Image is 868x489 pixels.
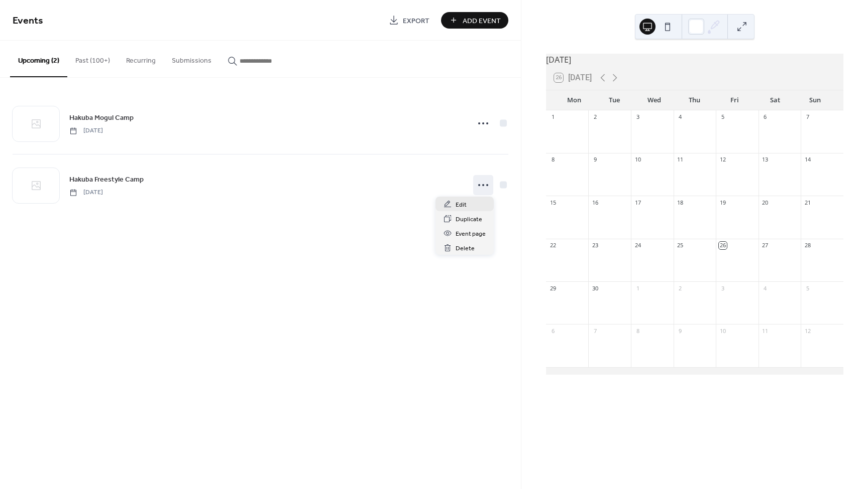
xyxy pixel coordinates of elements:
[591,284,599,292] div: 30
[591,199,599,206] div: 16
[677,199,684,206] div: 18
[677,156,684,164] div: 11
[804,284,811,292] div: 5
[164,41,220,76] button: Submissions
[634,156,641,164] div: 10
[634,113,641,121] div: 3
[677,113,684,121] div: 4
[549,199,557,206] div: 15
[804,242,811,249] div: 28
[591,327,599,335] div: 7
[591,156,599,164] div: 9
[634,327,641,335] div: 8
[549,242,557,249] div: 22
[762,199,769,206] div: 20
[719,156,726,164] div: 12
[634,90,675,110] div: Wed
[546,54,843,66] div: [DATE]
[591,113,599,121] div: 2
[677,242,684,249] div: 25
[441,12,508,29] button: Add Event
[456,214,482,225] span: Duplicate
[69,113,134,123] span: Hakuba Mogul Camp
[118,41,164,76] button: Recurring
[634,199,641,206] div: 17
[715,90,755,110] div: Fri
[804,199,811,206] div: 21
[804,156,811,164] div: 14
[549,113,557,121] div: 1
[69,174,144,185] a: Hakuba Freestyle Camp
[719,284,726,292] div: 3
[795,90,835,110] div: Sun
[762,113,769,121] div: 6
[403,16,429,26] span: Export
[762,284,769,292] div: 4
[549,327,557,335] div: 6
[456,243,475,254] span: Delete
[549,284,557,292] div: 29
[762,327,769,335] div: 11
[719,113,726,121] div: 5
[10,41,67,77] button: Upcoming (2)
[762,156,769,164] div: 13
[69,112,134,123] a: Hakuba Mogul Camp
[634,242,641,249] div: 24
[719,199,726,206] div: 19
[594,90,634,110] div: Tue
[69,126,103,135] span: [DATE]
[69,188,103,197] span: [DATE]
[463,16,501,26] span: Add Event
[13,11,43,31] span: Events
[677,284,684,292] div: 2
[67,41,118,76] button: Past (100+)
[381,12,437,29] a: Export
[456,200,467,210] span: Edit
[755,90,795,110] div: Sat
[456,229,486,239] span: Event page
[719,327,726,335] div: 10
[677,327,684,335] div: 9
[591,242,599,249] div: 23
[762,242,769,249] div: 27
[634,284,641,292] div: 1
[804,113,811,121] div: 7
[549,156,557,164] div: 8
[675,90,715,110] div: Thu
[69,175,144,185] span: Hakuba Freestyle Camp
[804,327,811,335] div: 12
[719,242,726,249] div: 26
[554,90,594,110] div: Mon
